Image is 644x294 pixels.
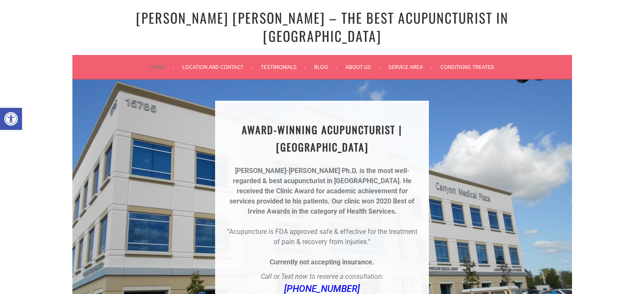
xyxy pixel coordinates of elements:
[314,62,337,72] a: Blog
[388,62,432,72] a: Service Area
[136,8,509,46] a: [PERSON_NAME] [PERSON_NAME] – The Best Acupuncturist In [GEOGRAPHIC_DATA]
[261,272,384,280] em: Call or Text now to reserve a consultation:
[182,62,253,72] a: Location and Contact
[225,121,419,156] h1: AWARD-WINNING ACUPUNCTURIST | [GEOGRAPHIC_DATA]
[270,258,374,266] strong: Currently not accepting insurance.
[150,62,174,72] a: Home
[345,62,380,72] a: About Us
[440,62,494,72] a: Conditions Treated
[225,227,419,247] p: “Acupuncture is FDA approved safe & effective for the treatment of pain & recovery from injuries.”
[261,62,306,72] a: Testimonials
[284,283,360,294] a: [PHONE_NUMBER]
[233,167,409,185] strong: [PERSON_NAME]-[PERSON_NAME] Ph.D. is the most well-regarded & best acupuncturist in [GEOGRAPHIC_D...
